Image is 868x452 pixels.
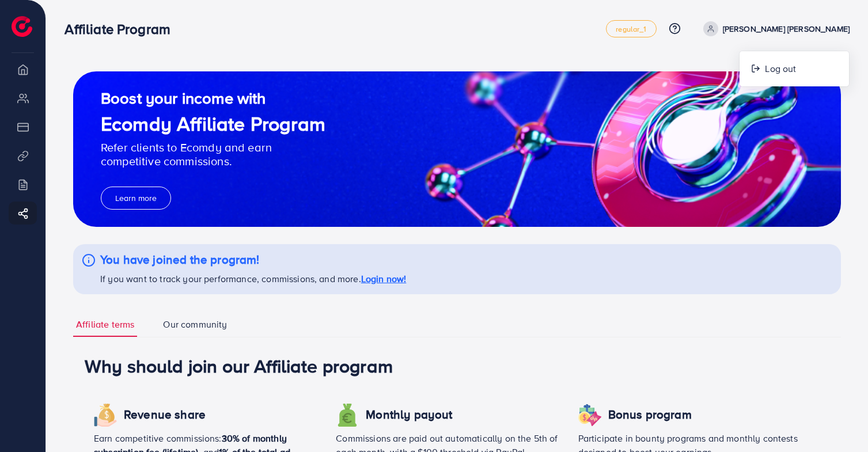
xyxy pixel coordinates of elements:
a: regular_1 [606,20,656,37]
iframe: Chat [819,400,859,443]
ul: [PERSON_NAME] [PERSON_NAME] [739,51,850,87]
img: guide [73,71,841,227]
p: Refer clients to Ecomdy and earn [101,140,325,154]
a: [PERSON_NAME] [PERSON_NAME] [699,21,850,36]
a: Login now! [361,272,407,285]
a: Our community [160,313,230,337]
img: logo [12,16,32,37]
button: Learn more [101,187,171,210]
h4: Bonus program [608,408,692,422]
h3: Affiliate Program [65,21,180,37]
h4: Revenue share [124,408,206,422]
span: Log out [765,62,796,75]
span: regular_1 [616,25,646,33]
a: Affiliate terms [73,313,137,337]
p: competitive commissions. [101,154,325,168]
img: icon revenue share [336,404,359,427]
img: icon revenue share [578,404,601,427]
p: [PERSON_NAME] [PERSON_NAME] [723,22,850,36]
h1: Ecomdy Affiliate Program [101,112,325,136]
img: icon revenue share [94,404,117,427]
h4: Monthly payout [366,408,452,422]
h2: Boost your income with [101,89,325,108]
h4: You have joined the program! [100,253,406,267]
p: If you want to track your performance, commissions, and more. [100,272,406,286]
h1: Why should join our Affiliate program [85,355,829,377]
